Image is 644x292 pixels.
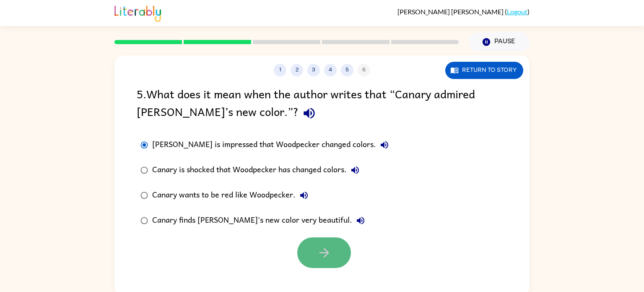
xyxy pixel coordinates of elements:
[152,187,312,204] div: Canary wants to be red like Woodpecker.
[445,62,523,79] button: Return to story
[376,137,393,153] button: [PERSON_NAME] is impressed that Woodpecker changed colors.
[352,212,369,229] button: Canary finds [PERSON_NAME]'s new color very beautiful.
[324,64,337,76] button: 4
[347,162,364,179] button: Canary is shocked that Woodpecker has changed colors.
[307,64,320,76] button: 3
[137,85,507,124] div: 5 . What does it mean when the author writes that “Canary admired [PERSON_NAME]’s new color.”?
[469,32,530,52] button: Pause
[397,8,530,16] div: ( )
[397,8,505,16] span: [PERSON_NAME] [PERSON_NAME]
[291,64,303,76] button: 2
[507,8,527,16] a: Logout
[152,137,393,153] div: [PERSON_NAME] is impressed that Woodpecker changed colors.
[114,3,161,22] img: Literably
[296,187,312,204] button: Canary wants to be red like Woodpecker.
[152,162,364,179] div: Canary is shocked that Woodpecker has changed colors.
[274,64,286,76] button: 1
[341,64,353,76] button: 5
[152,212,369,229] div: Canary finds [PERSON_NAME]'s new color very beautiful.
